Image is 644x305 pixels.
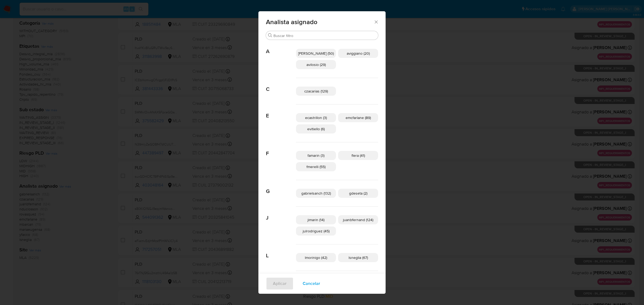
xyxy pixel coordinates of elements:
span: avilosio (29) [306,62,326,67]
span: czacarias (129) [304,88,328,94]
div: gabrielsanch (132) [296,189,336,198]
button: Buscar [268,33,272,38]
div: aviggiano (20) [338,49,378,58]
span: Analista asignado [266,19,374,25]
div: lmorinigo (42) [296,253,336,262]
span: flera (41) [352,153,365,158]
div: julrodriguez (45) [296,226,336,236]
span: fmerelli (55) [306,164,325,169]
div: juanbfernand (124) [338,215,378,224]
div: [PERSON_NAME] (50) [296,49,336,58]
span: emcfarlane (89) [346,115,371,120]
span: E [266,105,296,119]
span: F [266,142,296,157]
div: jimarin (14) [296,215,336,224]
div: famarin (3) [296,151,336,160]
span: julrodriguez (45) [303,228,330,234]
span: lsneglia (67) [349,255,368,260]
span: J [266,207,296,221]
button: Cerrar [374,19,378,24]
div: emcfarlane (89) [338,113,378,122]
div: avilosio (29) [296,60,336,69]
span: famarin (3) [308,153,324,158]
span: A [266,40,296,55]
button: Cancelar [296,277,327,290]
div: gdeseta (2) [338,189,378,198]
input: Buscar filtro [273,33,376,38]
div: lsneglia (67) [338,253,378,262]
span: M [266,271,296,285]
span: aviggiano (20) [347,51,370,56]
span: [PERSON_NAME] (50) [298,51,334,56]
span: C [266,78,296,92]
div: czacarias (129) [296,87,336,96]
span: G [266,180,296,195]
span: L [266,244,296,259]
span: juanbfernand (124) [343,217,373,222]
span: jimarin (14) [308,217,324,222]
div: ecastrillon (3) [296,113,336,122]
div: flera (41) [338,151,378,160]
span: ecastrillon (3) [305,115,327,120]
div: fmerelli (55) [296,162,336,171]
div: evitiello (6) [296,124,336,133]
span: Cancelar [303,278,320,289]
span: evitiello (6) [307,126,325,132]
span: gabrielsanch (132) [301,191,331,196]
span: gdeseta (2) [349,191,367,196]
span: lmorinigo (42) [305,255,327,260]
